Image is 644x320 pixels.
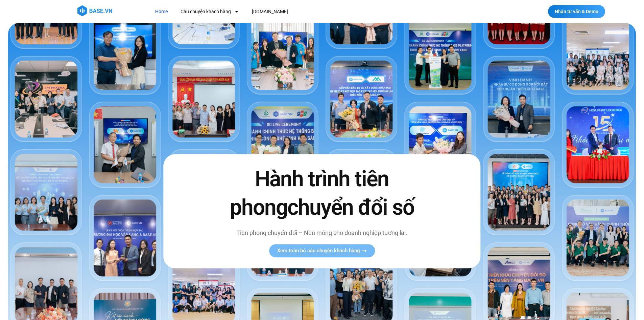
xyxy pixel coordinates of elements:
a: Câu chuyện khách hàng [175,5,244,18]
a: Xem toàn bộ câu chuyện khách hàng [269,244,375,257]
p: Tiên phong chuyển đổi – Nền móng cho doanh nghiệp tương lai. [215,228,428,237]
h2: Hành trình tiên phong [215,165,428,221]
a: [DOMAIN_NAME] [247,5,293,18]
a: Home [150,5,173,18]
a: Nhận tư vấn & Demo [548,5,605,18]
span: Nhận tư vấn & Demo [555,9,598,14]
nav: Menu [150,5,412,18]
span: Xem toàn bộ câu chuyện khách hàng [277,248,360,253]
span: chuyển đổi số [287,195,414,220]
